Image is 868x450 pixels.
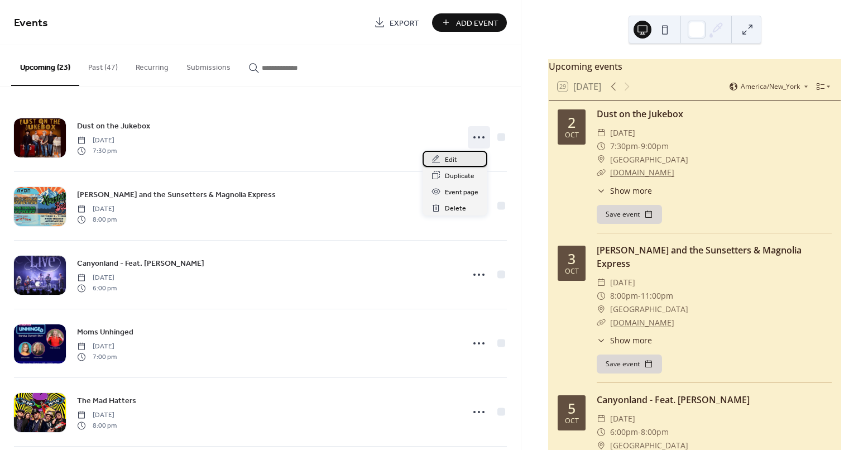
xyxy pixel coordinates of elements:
[638,289,641,303] span: -
[445,154,457,166] span: Edit
[597,185,606,197] div: ​
[77,395,136,407] span: The Mad Hatters
[456,17,498,29] span: Add Event
[390,17,419,29] span: Export
[77,325,133,338] a: Moms Unhinged
[641,289,673,303] span: 11:00pm
[77,188,276,201] a: [PERSON_NAME] and the Sunsetters & Magnolia Express
[641,140,669,153] span: 9:00pm
[77,121,150,132] span: Dust on the Jukebox
[565,268,579,275] div: Oct
[77,204,117,214] span: [DATE]
[597,166,606,179] div: ​
[11,45,79,86] button: Upcoming (23)
[610,276,635,289] span: [DATE]
[432,13,507,32] button: Add Event
[638,425,641,439] span: -
[77,327,133,338] span: Moms Unhinged
[610,425,638,439] span: 6:00pm
[568,401,576,415] div: 5
[77,394,136,407] a: The Mad Hatters
[445,170,474,182] span: Duplicate
[77,273,117,283] span: [DATE]
[77,342,117,352] span: [DATE]
[568,252,576,266] div: 3
[597,334,652,346] button: ​Show more
[178,45,239,85] button: Submissions
[366,13,428,32] a: Export
[741,83,800,90] span: America/New_York
[549,60,841,73] div: Upcoming events
[597,140,606,153] div: ​
[597,425,606,439] div: ​
[641,425,669,439] span: 8:00pm
[610,317,674,328] a: [DOMAIN_NAME]
[610,412,635,425] span: [DATE]
[597,289,606,303] div: ​
[597,126,606,140] div: ​
[597,276,606,289] div: ​
[597,185,652,197] button: ​Show more
[610,140,638,153] span: 7:30pm
[77,283,117,293] span: 6:00 pm
[597,334,606,346] div: ​
[597,108,683,120] a: Dust on the Jukebox
[568,116,576,130] div: 2
[77,146,117,156] span: 7:30 pm
[638,140,641,153] span: -
[610,289,638,303] span: 8:00pm
[77,420,117,430] span: 8:00 pm
[597,316,606,329] div: ​
[597,394,750,406] a: Canyonland - Feat. [PERSON_NAME]
[77,119,150,132] a: Dust on the Jukebox
[597,303,606,316] div: ​
[77,410,117,420] span: [DATE]
[597,355,662,374] button: Save event
[77,214,117,224] span: 8:00 pm
[597,153,606,166] div: ​
[127,45,178,85] button: Recurring
[445,186,478,198] span: Event page
[597,244,802,270] a: [PERSON_NAME] and the Sunsetters & Magnolia Express
[597,412,606,425] div: ​
[77,258,204,270] span: Canyonland - Feat. [PERSON_NAME]
[445,203,466,214] span: Delete
[77,257,204,270] a: Canyonland - Feat. [PERSON_NAME]
[610,167,674,178] a: [DOMAIN_NAME]
[610,303,688,316] span: [GEOGRAPHIC_DATA]
[610,334,652,346] span: Show more
[597,205,662,224] button: Save event
[610,153,688,166] span: [GEOGRAPHIC_DATA]
[610,185,652,197] span: Show more
[610,126,635,140] span: [DATE]
[77,189,276,201] span: [PERSON_NAME] and the Sunsetters & Magnolia Express
[79,45,127,85] button: Past (47)
[77,352,117,362] span: 7:00 pm
[565,132,579,139] div: Oct
[565,418,579,425] div: Oct
[14,12,48,34] span: Events
[77,136,117,146] span: [DATE]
